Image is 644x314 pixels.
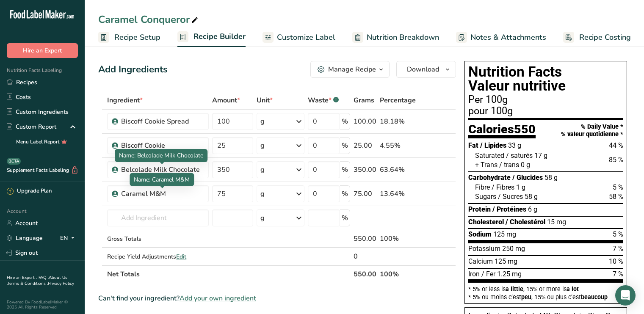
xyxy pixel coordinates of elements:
[98,12,200,27] div: Caramel Conqueror
[492,205,526,213] span: / Protéines
[481,270,495,278] span: / Fer
[352,28,439,47] a: Nutrition Breakdown
[380,189,416,199] div: 13.64%
[468,283,623,300] section: * 5% or less is , 15% or more is
[468,106,623,116] div: pour 100g
[468,218,504,226] span: Cholesterol
[354,116,376,127] div: 100.00
[468,174,511,182] span: Carbohydrate
[354,165,376,175] div: 350.00
[561,123,623,138] div: % Daily Value * % valeur quotidienne *
[547,218,566,226] span: 15 mg
[514,122,536,136] span: 550
[456,28,546,47] a: Notes & Attachments
[7,300,78,310] div: Powered By FoodLabelMaker © 2025 All Rights Reserved
[7,281,48,286] a: Terms & Conditions .
[367,32,439,43] span: Nutrition Breakdown
[468,245,500,253] span: Potassium
[613,230,623,238] span: 5 %
[468,270,480,278] span: Iron
[609,193,623,201] span: 58 %
[260,189,265,199] div: g
[380,140,416,151] div: 4.55%
[105,265,352,283] th: Net Totals
[468,123,536,139] div: Calories
[613,270,623,278] span: 7 %
[407,64,439,74] span: Download
[107,95,143,105] span: Ingredient
[263,28,335,47] a: Customize Label
[516,183,525,191] span: 1 g
[121,165,203,175] div: Belcolade Milk Chocolate
[609,141,623,149] span: 44 %
[308,95,339,105] div: Waste
[579,32,631,43] span: Recipe Costing
[107,209,208,226] input: Add Ingredient
[352,265,378,283] th: 550.00
[563,28,631,47] a: Recipe Costing
[7,43,78,58] button: Hire an Expert
[98,63,168,77] div: Add Ingredients
[534,151,547,160] span: 17 g
[107,252,208,261] div: Recipe Yield Adjustments
[498,193,523,201] span: / Sucres
[506,151,533,160] span: / saturés
[493,230,516,238] span: 125 mg
[277,32,335,43] span: Customize Label
[506,218,545,226] span: / Cholestérol
[495,257,517,265] span: 125 mg
[354,95,374,105] span: Grams
[39,275,49,281] a: FAQ .
[354,251,376,262] div: 0
[121,116,203,127] div: Biscoff Cookie Spread
[134,176,190,184] span: Name: Caramel M&M
[525,193,538,201] span: 58 g
[212,95,240,105] span: Amount
[121,140,203,151] div: Biscoff Cookie
[354,234,376,244] div: 550.00
[48,281,74,286] a: Privacy Policy
[544,174,558,182] span: 58 g
[177,27,246,47] a: Recipe Builder
[7,122,56,131] div: Custom Report
[609,257,623,265] span: 10 %
[613,183,623,191] span: 5 %
[260,165,265,175] div: g
[497,270,522,278] span: 1.25 mg
[506,286,523,292] span: a little
[468,65,623,93] h1: Nutrition Facts Valeur nutritive
[581,294,608,300] span: beaucoup
[380,165,416,175] div: 63.64%
[354,189,376,199] div: 75.00
[475,183,490,191] span: Fibre
[354,140,376,151] div: 25.00
[260,140,265,151] div: g
[193,31,246,42] span: Recipe Builder
[119,151,203,160] span: Name: Belcolade Milk Chocolate
[475,161,498,169] span: + Trans
[468,205,491,213] span: Protein
[98,28,160,47] a: Recipe Setup
[468,257,493,265] span: Calcium
[328,64,376,74] div: Manage Recipe
[468,230,492,238] span: Sodium
[310,61,390,78] button: Manage Recipe
[468,95,623,105] div: Per 100g
[7,275,67,286] a: About Us .
[7,187,52,196] div: Upgrade Plan
[396,61,456,78] button: Download
[60,233,78,243] div: EN
[260,116,265,127] div: g
[492,183,514,191] span: / Fibres
[521,161,530,169] span: 0 g
[114,32,160,43] span: Recipe Setup
[468,294,623,300] div: * 5% ou moins c’est , 15% ou plus c’est
[502,245,525,253] span: 250 mg
[7,275,37,281] a: Hire an Expert .
[380,95,416,105] span: Percentage
[528,205,537,213] span: 6 g
[380,116,416,127] div: 18.18%
[176,253,186,261] span: Edit
[98,293,456,303] div: Can't find your ingredient?
[121,189,203,199] div: Caramel M&M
